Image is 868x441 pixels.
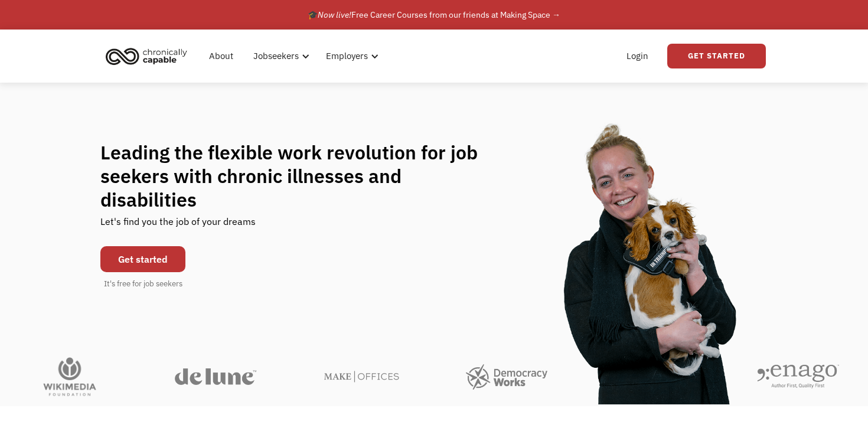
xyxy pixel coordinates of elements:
[326,49,368,63] div: Employers
[102,43,196,69] a: home
[318,9,351,20] em: Now live!
[100,211,256,240] div: Let's find you the job of your dreams
[246,37,313,75] div: Jobseekers
[104,278,182,290] div: It's free for job seekers
[202,37,240,75] a: About
[308,8,560,22] div: 🎓 Free Career Courses from our friends at Making Space →
[253,49,299,63] div: Jobseekers
[100,141,501,211] h1: Leading the flexible work revolution for job seekers with chronic illnesses and disabilities
[100,246,185,272] a: Get started
[319,37,382,75] div: Employers
[619,37,655,75] a: Login
[667,44,766,68] a: Get Started
[102,43,191,69] img: Chronically Capable logo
